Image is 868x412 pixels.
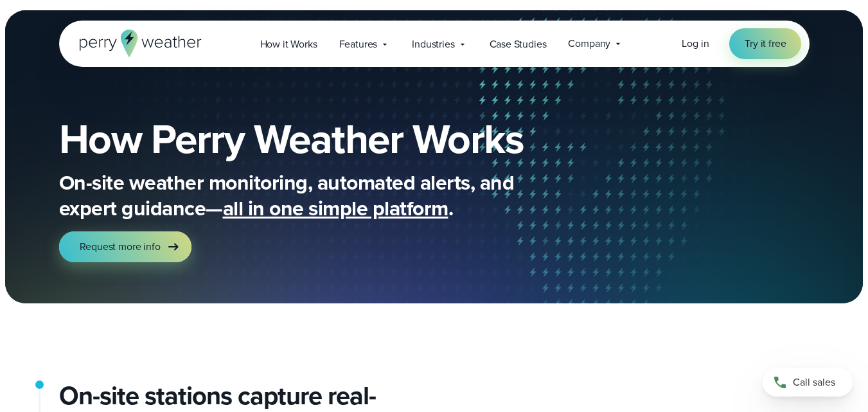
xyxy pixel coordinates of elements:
span: How it Works [260,37,317,52]
span: Company [568,36,610,51]
span: Request more info [80,239,161,255]
p: On-site weather monitoring, automated alerts, and expert guidance— . [59,170,573,221]
a: Request more info [59,231,191,262]
span: Features [339,37,378,52]
a: Log in [682,36,709,51]
a: Case Studies [479,31,558,57]
a: How it Works [249,31,328,57]
span: Industries [412,37,454,52]
span: Log in [682,36,709,51]
h1: How Perry Weather Works [59,118,617,159]
span: Call sales [793,375,835,390]
a: Try it free [729,28,801,59]
a: Call sales [763,368,853,397]
span: Try it free [745,36,786,51]
span: all in one simple platform [223,193,448,224]
span: Case Studies [490,37,547,52]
